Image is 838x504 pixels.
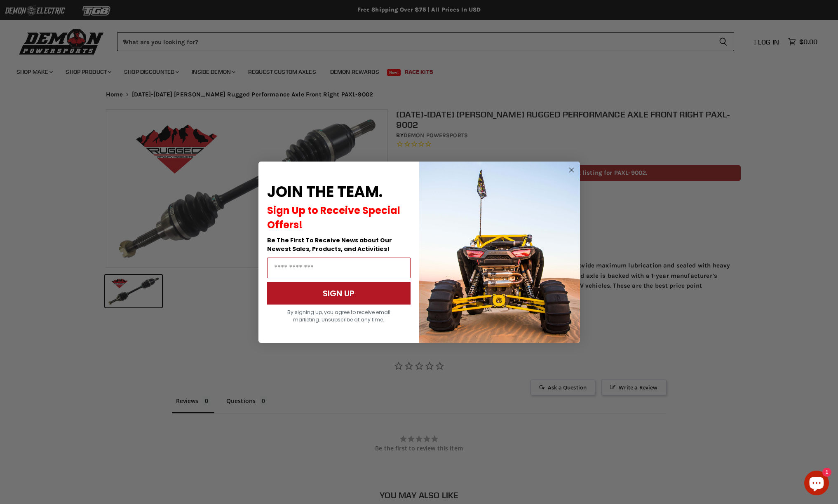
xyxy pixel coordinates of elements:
[287,309,390,323] span: By signing up, you agree to receive email marketing. Unsubscribe at any time.
[419,162,580,343] img: a9095488-b6e7-41ba-879d-588abfab540b.jpeg
[267,282,411,305] button: SIGN UP
[267,236,392,253] span: Be The First To Receive News about Our Newest Sales, Products, and Activities!
[267,204,400,232] span: Sign Up to Receive Special Offers!
[566,165,577,175] button: Close dialog
[267,181,383,202] span: JOIN THE TEAM.
[267,258,411,278] input: Email Address
[802,471,831,497] inbox-online-store-chat: Shopify online store chat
